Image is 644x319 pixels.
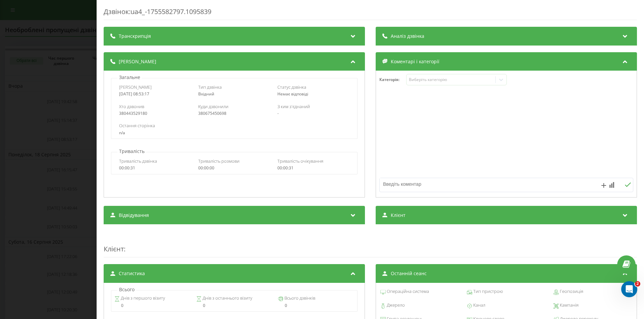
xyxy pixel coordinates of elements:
span: Операційна система [386,288,429,295]
p: Всього [117,286,136,293]
span: [PERSON_NAME] [119,58,156,65]
span: Всього дзвінків [283,295,315,302]
span: [PERSON_NAME] [119,84,152,90]
span: З ким з'єднаний [277,103,310,109]
span: Днів з першого візиту [120,295,165,302]
span: Аналіз дзвінка [391,33,424,39]
span: Тип пристрою [472,288,503,295]
span: Статус дзвінка [277,84,306,90]
p: Тривалість [117,148,146,155]
span: Коментарі і категорії [391,58,439,65]
span: Тривалість дзвінка [119,158,157,164]
span: Хто дзвонив [119,103,144,109]
span: Тип дзвінка [198,84,222,90]
span: Днів з останнього візиту [202,295,252,302]
span: Відвідування [119,212,149,219]
div: n/a [119,131,349,135]
span: Клієнт [391,212,406,219]
span: Тривалість розмови [198,158,239,164]
span: Клієнт [104,244,124,253]
span: Куди дзвонили [198,103,228,109]
span: Транскрипція [119,33,151,39]
span: Канал [472,302,485,309]
span: Тривалість очікування [277,158,323,164]
span: Статистика [119,270,145,277]
div: [DATE] 08:53:17 [119,92,191,96]
span: Джерело [386,302,405,309]
div: Виберіть категорію [409,77,493,82]
span: 2 [635,281,640,287]
div: 380443529180 [119,111,191,116]
div: 380675450698 [198,111,270,116]
div: : [104,231,637,257]
span: Геопозиція [559,288,583,295]
span: Немає відповіді [277,91,308,97]
span: Кампанія [559,302,579,309]
div: Дзвінок : ua4_-1755582797.1095839 [104,7,637,20]
span: Останній сеанс [391,270,427,277]
iframe: Intercom live chat [621,281,637,297]
div: 00:00:31 [119,166,191,170]
div: 00:00:31 [277,166,350,170]
div: 0 [278,303,354,308]
div: - [277,111,350,116]
span: Вхідний [198,91,214,97]
h4: Категорія : [379,77,406,82]
div: 0 [114,303,191,308]
div: 0 [196,303,272,308]
div: 00:00:00 [198,166,270,170]
p: Загальне [117,74,142,81]
span: Остання сторінка [119,123,155,129]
